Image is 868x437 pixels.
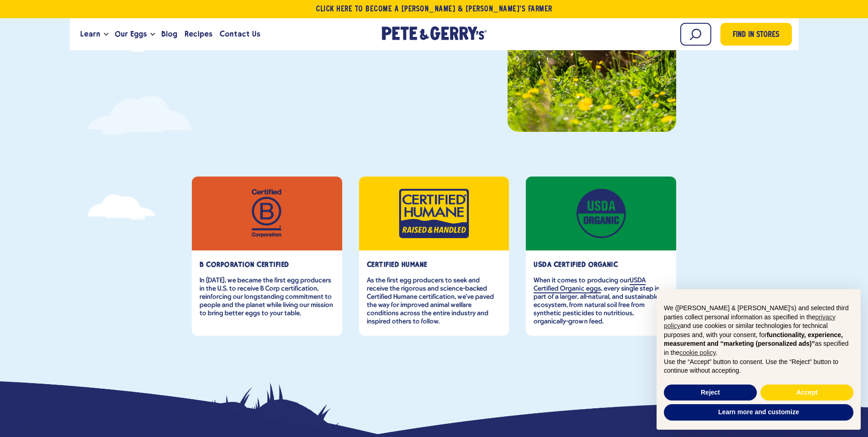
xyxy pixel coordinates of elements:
[664,358,853,375] p: Use the “Accept” button to consent. Use the “Reject” button to continue without accepting.
[367,260,427,269] strong: Certified Humane
[220,28,260,40] span: Contact Us
[216,22,264,47] a: Contact Us
[185,28,212,40] span: Recipes
[181,22,216,47] a: Recipes
[200,276,334,317] p: In [DATE], we became the first egg producers in the U.S. to receive B Corp certification, reinfor...
[720,23,792,46] a: Find in Stores
[80,28,100,40] span: Learn
[367,276,502,326] p: As the first egg producers to seek and receive the rigorous and science-backed Certified Humane c...
[104,33,108,36] button: Open the dropdown menu for Learn
[534,260,618,269] strong: USDA Certified Organic
[115,28,147,40] span: Our Eggs
[161,28,177,40] span: Blog
[534,276,668,326] p: When it comes to producing our , every single step is part of a larger, all-natural, and sustaina...
[200,260,289,269] strong: B Corporation Certified
[150,33,155,36] button: Open the dropdown menu for Our Eggs
[664,304,853,358] p: We ([PERSON_NAME] & [PERSON_NAME]'s) and selected third parties collect personal information as s...
[526,177,676,336] div: item
[680,23,711,46] input: Search
[679,349,715,356] a: cookie policy
[77,22,104,47] a: Learn
[664,385,757,401] button: Reject
[359,177,509,336] div: item
[733,29,779,42] span: Find in Stores
[760,385,853,401] button: Accept
[158,22,181,47] a: Blog
[664,404,853,421] button: Learn more and customize
[192,177,342,336] div: item
[111,22,150,47] a: Our Eggs
[534,277,645,293] a: USDA Certified Organic eggs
